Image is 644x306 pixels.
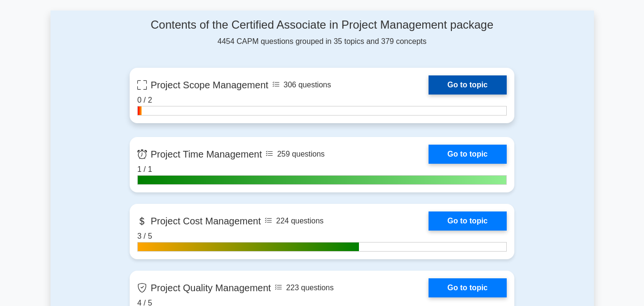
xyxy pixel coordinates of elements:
[429,75,507,95] a: Go to topic
[429,278,507,297] a: Go to topic
[130,18,514,47] div: 4454 CAPM questions grouped in 35 topics and 379 concepts
[130,18,514,32] h4: Contents of the Certified Associate in Project Management package
[429,211,507,231] a: Go to topic
[429,145,507,164] a: Go to topic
